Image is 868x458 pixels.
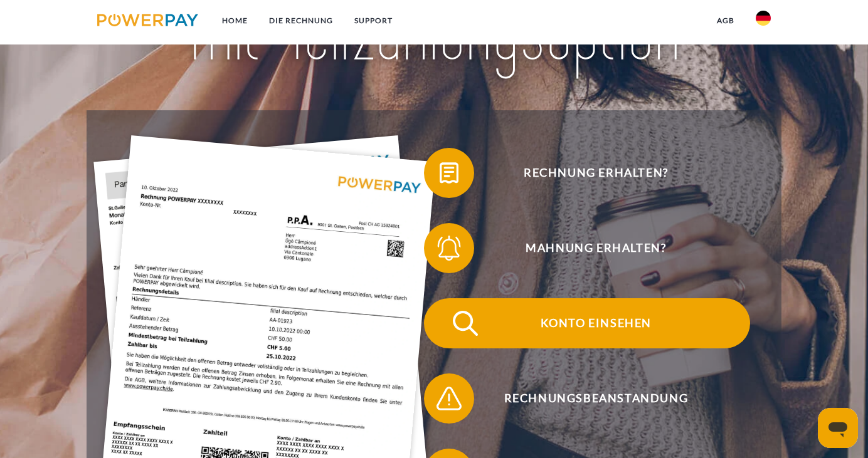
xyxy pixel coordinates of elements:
[442,298,749,348] span: Konto einsehen
[450,308,481,339] img: qb_search.svg
[258,9,344,32] a: DIE RECHNUNG
[442,148,749,198] span: Rechnung erhalten?
[756,11,771,26] img: de
[818,408,858,448] iframe: Schaltfläche zum Öffnen des Messaging-Fensters; Konversation läuft
[211,9,258,32] a: Home
[97,14,198,26] img: logo-powerpay.svg
[344,9,403,32] a: SUPPORT
[442,223,749,273] span: Mahnung erhalten?
[424,223,750,273] button: Mahnung erhalten?
[424,298,750,348] button: Konto einsehen
[433,383,465,414] img: qb_warning.svg
[433,232,465,264] img: qb_bell.svg
[424,148,750,198] button: Rechnung erhalten?
[424,373,750,424] button: Rechnungsbeanstandung
[706,9,745,32] a: agb
[442,373,749,424] span: Rechnungsbeanstandung
[433,157,465,189] img: qb_bill.svg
